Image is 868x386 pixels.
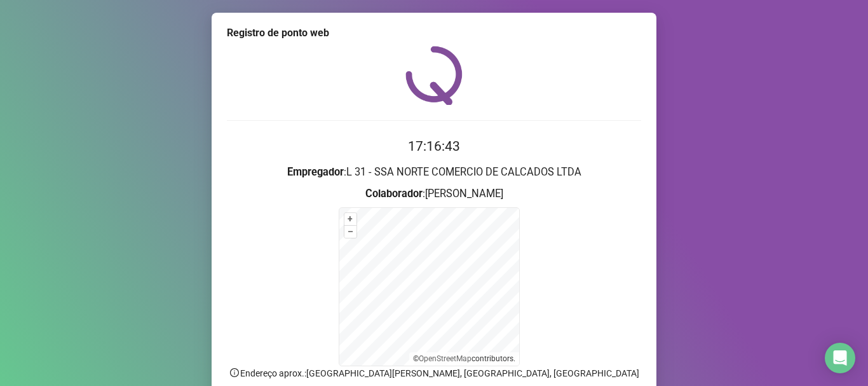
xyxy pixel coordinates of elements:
img: QRPoint [405,46,463,105]
button: – [344,226,356,238]
h3: : L 31 - SSA NORTE COMERCIO DE CALCADOS LTDA [227,164,641,181]
strong: Colaborador [365,188,423,200]
h3: : [PERSON_NAME] [227,186,641,202]
div: Open Intercom Messenger [825,343,855,373]
span: info-circle [229,367,240,378]
time: 17:16:43 [408,139,460,154]
div: Registro de ponto web [227,25,641,41]
p: Endereço aprox. : [GEOGRAPHIC_DATA][PERSON_NAME], [GEOGRAPHIC_DATA], [GEOGRAPHIC_DATA] [227,366,641,380]
a: OpenStreetMap [419,354,471,363]
li: © contributors. [413,354,515,363]
strong: Empregador [287,166,344,178]
button: + [344,213,356,225]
